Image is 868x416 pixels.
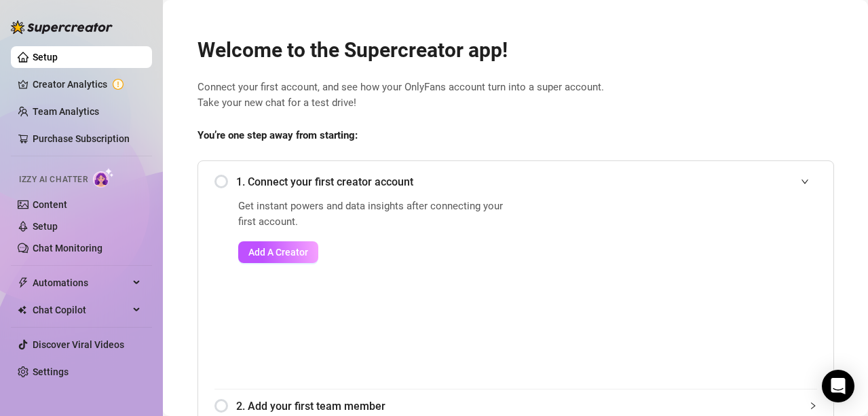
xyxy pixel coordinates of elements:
[33,299,129,321] span: Chat Copilot
[801,177,809,186] span: expanded
[33,52,58,63] a: Setup
[236,398,817,415] span: 2. Add your first team member
[197,37,834,63] h2: Welcome to the Supercreator app!
[238,241,318,263] button: Add A Creator
[19,173,88,186] span: Izzy AI Chatter
[18,305,26,315] img: Chat Copilot
[546,198,817,372] iframe: Add Creators
[33,339,124,350] a: Discover Viral Videos
[248,247,308,258] span: Add A Creator
[33,73,141,95] a: Creator Analytics exclamation-circle
[238,241,512,263] a: Add A Creator
[33,221,58,232] a: Setup
[238,198,512,230] span: Get instant powers and data insights after connecting your first account.
[33,243,102,254] a: Chat Monitoring
[33,106,99,117] a: Team Analytics
[33,199,67,210] a: Content
[11,20,113,34] img: logo-BBDzfeDw.svg
[33,272,129,294] span: Automations
[214,165,817,198] div: 1. Connect your first creator account
[33,133,130,144] a: Purchase Subscription
[93,168,114,188] img: AI Chatter
[197,129,358,141] strong: You’re one step away from starting:
[197,80,834,111] span: Connect your first account, and see how your OnlyFans account turn into a super account. Take you...
[822,370,854,402] div: Open Intercom Messenger
[809,402,817,410] span: collapsed
[18,277,29,288] span: thunderbolt
[33,366,69,377] a: Settings
[236,173,817,190] span: 1. Connect your first creator account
